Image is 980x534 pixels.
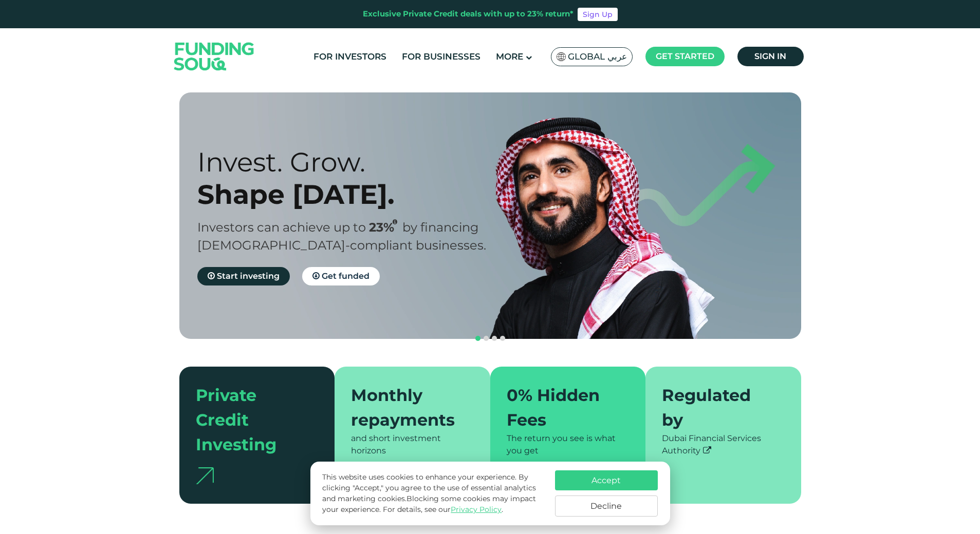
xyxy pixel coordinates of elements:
[568,51,627,63] span: Global عربي
[578,8,618,21] a: Sign Up
[351,432,474,457] div: and short investment horizons
[322,472,544,515] p: This website uses cookies to enhance your experience. By clicking "Accept," you agree to the use ...
[311,48,389,65] a: For Investors
[197,220,366,235] span: Investors can achieve up to
[557,52,566,61] img: SA Flag
[196,467,214,484] img: arrow
[197,267,290,285] a: Start investing
[662,432,785,457] div: Dubai Financial Services Authority
[369,220,402,235] span: 23%
[662,383,772,432] div: Regulated by
[474,334,482,342] button: navigation
[754,51,786,61] span: Sign in
[555,495,658,517] button: Decline
[555,470,658,490] button: Accept
[363,8,574,20] div: Exclusive Private Credit deals with up to 23% return*
[351,383,461,432] div: Monthly repayments
[451,505,502,514] a: Privacy Policy
[507,383,617,432] div: 0% Hidden Fees
[482,334,490,342] button: navigation
[164,30,265,82] img: Logo
[322,494,536,514] span: Blocking some cookies may impact your experience.
[496,51,523,62] span: More
[197,146,508,178] div: Invest. Grow.
[217,271,280,281] span: Start investing
[498,334,507,342] button: navigation
[656,51,714,61] span: Get started
[393,219,397,225] i: 23% IRR (expected) ~ 15% Net yield (expected)
[490,334,498,342] button: navigation
[737,47,804,66] a: Sign in
[507,432,630,457] div: The return you see is what you get
[322,271,369,281] span: Get funded
[196,383,306,457] div: Private Credit Investing
[383,505,503,514] span: For details, see our .
[399,48,483,65] a: For Businesses
[197,178,508,211] div: Shape [DATE].
[302,267,380,285] a: Get funded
